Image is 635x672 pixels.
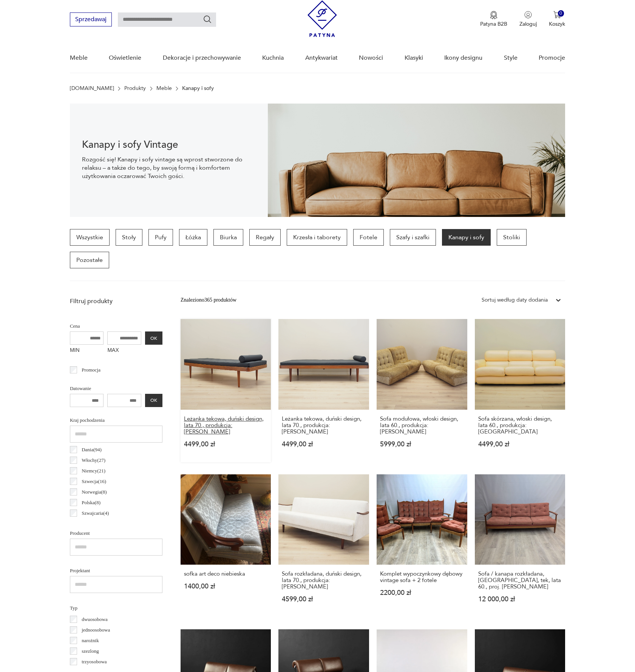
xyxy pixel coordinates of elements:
[203,15,212,24] button: Szukaj
[390,229,436,246] a: Szafy i szafki
[82,456,105,465] p: Włochy ( 27 )
[70,322,162,330] p: Cena
[82,647,99,655] p: szezlong
[181,474,271,618] a: sofka art deco niebieskasofka art deco niebieska1400,00 zł
[70,297,162,305] p: Filtruj produkty
[182,85,214,91] p: Kanapy i sofy
[287,229,347,246] a: Krzesła i taborety
[377,474,467,618] a: Komplet wypoczynkowy dębowy vintage sofa + 2 foteleKomplet wypoczynkowy dębowy vintage sofa + 2 f...
[70,229,110,246] a: Wszystkie
[282,571,366,590] h3: Sofa rozkładana, duński design, lata 70., produkcja: [PERSON_NAME]
[179,229,207,246] a: Łóżka
[282,416,366,435] h3: Leżanka tekowa, duński design, lata 70., produkcja: [PERSON_NAME]
[82,636,99,645] p: narożnik
[181,296,236,304] div: Znaleziono 365 produktów
[359,43,383,73] a: Nowości
[184,571,268,577] h3: sofka art deco niebieska
[478,441,562,447] p: 4499,00 zł
[268,104,565,217] img: 4dcd11543b3b691785adeaf032051535.jpg
[524,11,532,19] img: Ikonka użytkownika
[107,345,141,357] label: MAX
[480,11,507,28] button: Patyna B2B
[82,366,100,374] p: Promocja
[377,319,467,462] a: Sofa modułowa, włoski design, lata 60., produkcja: WłochySofa modułowa, włoski design, lata 60., ...
[549,11,565,28] button: 0Koszyk
[82,467,105,475] p: Niemcy ( 21 )
[504,43,518,73] a: Style
[82,140,256,149] h1: Kanapy i sofy Vintage
[549,20,565,28] p: Koszyk
[70,384,162,393] p: Datowanie
[519,20,537,28] p: Zaloguj
[70,17,112,23] a: Sprzedawaj
[478,571,562,590] h3: Sofa / kanapa rozkładana, [GEOGRAPHIC_DATA], tek, lata 60., proj. [PERSON_NAME]
[405,43,423,73] a: Klasyki
[82,499,100,507] p: Polska ( 8 )
[82,155,256,180] p: Rozgość się! Kanapy i sofy vintage są wprost stworzone do relaksu – a także do tego, by swoją for...
[116,229,142,246] a: Stoły
[82,477,106,486] p: Szwecja ( 16 )
[82,488,107,496] p: Norwegia ( 8 )
[519,11,537,28] button: Zaloguj
[70,604,162,612] p: Typ
[380,441,464,447] p: 5999,00 zł
[444,43,482,73] a: Ikony designu
[380,571,464,584] h3: Komplet wypoczynkowy dębowy vintage sofa + 2 fotele
[145,331,162,345] button: OK
[305,43,338,73] a: Antykwariat
[109,43,141,73] a: Oświetlenie
[70,529,162,537] p: Producent
[124,85,146,91] a: Produkty
[145,394,162,407] button: OK
[475,319,565,462] a: Sofa skórzana, włoski design, lata 60., produkcja: WłochySofa skórzana, włoski design, lata 60., ...
[380,416,464,435] h3: Sofa modułowa, włoski design, lata 60., produkcja: [PERSON_NAME]
[82,446,102,454] p: Dania ( 94 )
[478,416,562,435] h3: Sofa skórzana, włoski design, lata 60., produkcja: [GEOGRAPHIC_DATA]
[70,252,109,268] p: Pozostałe
[156,85,172,91] a: Meble
[82,658,107,666] p: trzyosobowa
[353,229,384,246] a: Fotele
[163,43,241,73] a: Dekoracje i przechowywanie
[70,345,104,357] label: MIN
[70,416,162,424] p: Kraj pochodzenia
[380,590,464,596] p: 2200,00 zł
[553,11,561,19] img: Ikona koszyka
[249,229,281,246] a: Regały
[184,416,268,435] h3: Leżanka tekowa, duński design, lata 70., produkcja: [PERSON_NAME]
[184,583,268,590] p: 1400,00 zł
[482,296,548,304] div: Sortuj według daty dodania
[262,43,284,73] a: Kuchnia
[442,229,491,246] a: Kanapy i sofy
[148,229,173,246] a: Pufy
[82,615,108,624] p: dwuosobowa
[480,20,507,28] p: Patyna B2B
[82,509,109,517] p: Szwajcaria ( 4 )
[480,11,507,28] a: Ikona medaluPatyna B2B
[539,43,565,73] a: Promocje
[282,596,366,602] p: 4599,00 zł
[181,319,271,462] a: Leżanka tekowa, duński design, lata 70., produkcja: DaniaLeżanka tekowa, duński design, lata 70.,...
[70,12,112,26] button: Sprzedawaj
[490,11,497,19] img: Ikona medalu
[558,10,564,17] div: 0
[282,441,366,447] p: 4499,00 zł
[497,229,527,246] a: Stoliki
[184,441,268,447] p: 4499,00 zł
[478,596,562,602] p: 12 000,00 zł
[307,0,337,37] img: Patyna - sklep z meblami i dekoracjami vintage
[213,229,243,246] a: Biurka
[82,520,119,528] p: Czechosłowacja ( 3 )
[82,626,110,634] p: jednoosobowa
[70,567,162,575] p: Projektant
[70,85,114,91] a: [DOMAIN_NAME]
